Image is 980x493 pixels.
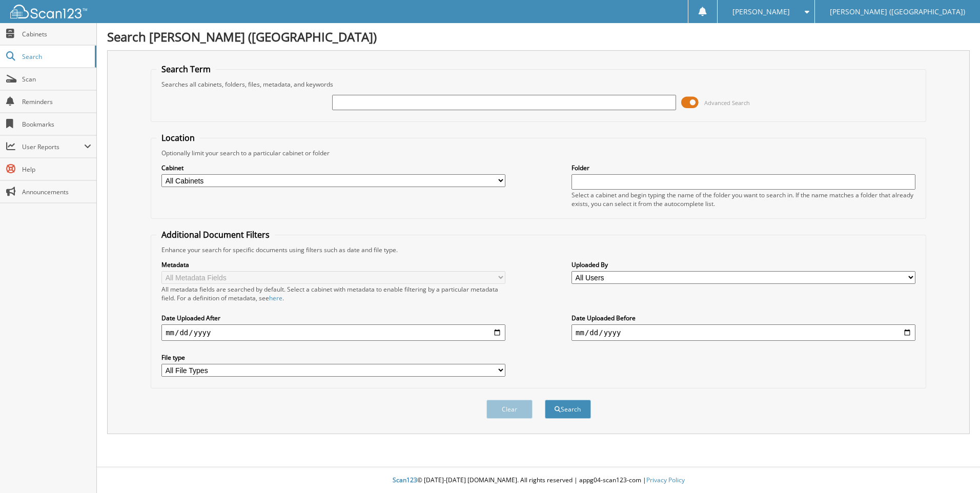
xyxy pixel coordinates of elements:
[156,245,921,254] div: Enhance your search for specific documents using filters such as date and file type.
[97,468,980,493] div: © [DATE]-[DATE] [DOMAIN_NAME]. All rights reserved | appg04-scan123-com |
[571,260,915,269] label: Uploaded By
[161,285,505,302] div: All metadata fields are searched by default. Select a cabinet with metadata to enable filtering b...
[571,324,915,341] input: end
[161,260,505,269] label: Metadata
[156,132,200,143] legend: Location
[571,314,915,322] label: Date Uploaded Before
[269,294,282,302] a: here
[571,191,915,208] div: Select a cabinet and begin typing the name of the folder you want to search in. If the name match...
[156,149,921,157] div: Optionally limit your search to a particular cabinet or folder
[10,5,87,18] img: scan123-logo-white.svg
[156,80,921,89] div: Searches all cabinets, folders, files, metadata, and keywords
[161,324,505,341] input: start
[22,75,91,84] span: Scan
[22,97,91,106] span: Reminders
[545,400,591,419] button: Search
[486,400,533,419] button: Clear
[22,142,84,151] span: User Reports
[704,99,750,107] span: Advanced Search
[22,188,91,196] span: Announcements
[22,52,90,61] span: Search
[161,163,505,172] label: Cabinet
[156,229,275,240] legend: Additional Document Filters
[646,476,685,484] a: Privacy Policy
[22,120,91,129] span: Bookmarks
[732,9,790,15] span: [PERSON_NAME]
[161,314,505,322] label: Date Uploaded After
[161,353,505,362] label: File type
[571,163,915,172] label: Folder
[107,28,970,45] h1: Search [PERSON_NAME] ([GEOGRAPHIC_DATA])
[22,30,91,38] span: Cabinets
[156,64,216,75] legend: Search Term
[393,476,417,484] span: Scan123
[22,165,91,174] span: Help
[830,9,965,15] span: [PERSON_NAME] ([GEOGRAPHIC_DATA])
